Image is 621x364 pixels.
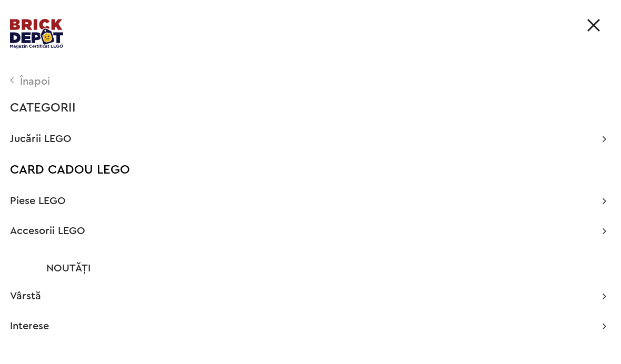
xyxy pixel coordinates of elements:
span: Interese [10,321,49,331]
a: Card Cadou LEGO [10,164,130,176]
a: Noutăți [10,256,606,281]
div: CATEGORII [10,102,606,114]
div: Înapoi [10,76,606,87]
span: Noutăți [46,263,91,274]
span: Jucării LEGO [10,134,72,144]
div: Vârstă [10,291,606,301]
span: Piese LEGO [10,196,66,206]
span: Accesorii LEGO [10,226,85,236]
